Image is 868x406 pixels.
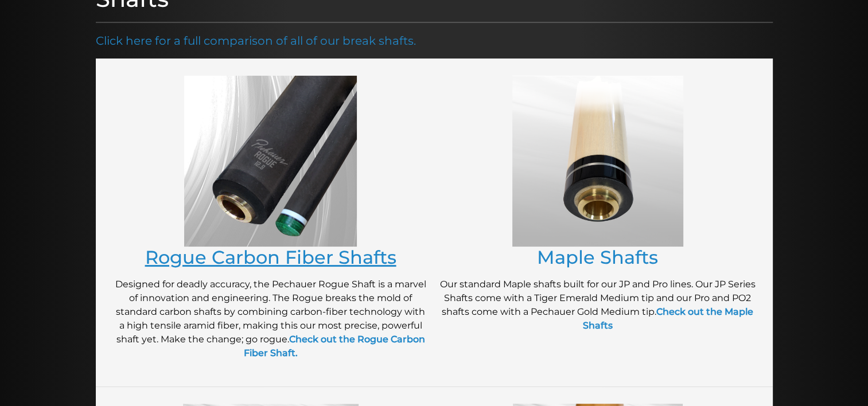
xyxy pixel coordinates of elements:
p: Our standard Maple shafts built for our JP and Pro lines. Our JP Series Shafts come with a Tiger ... [440,278,756,333]
p: Designed for deadly accuracy, the Pechauer Rogue Shaft is a marvel of innovation and engineering.... [113,278,429,360]
a: Rogue Carbon Fiber Shafts [145,246,396,268]
a: Maple Shafts [537,246,658,268]
a: Click here for a full comparison of all of our break shafts. [96,34,416,48]
a: Check out the Maple Shafts [583,306,754,331]
a: Check out the Rogue Carbon Fiber Shaft. [244,334,425,358]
